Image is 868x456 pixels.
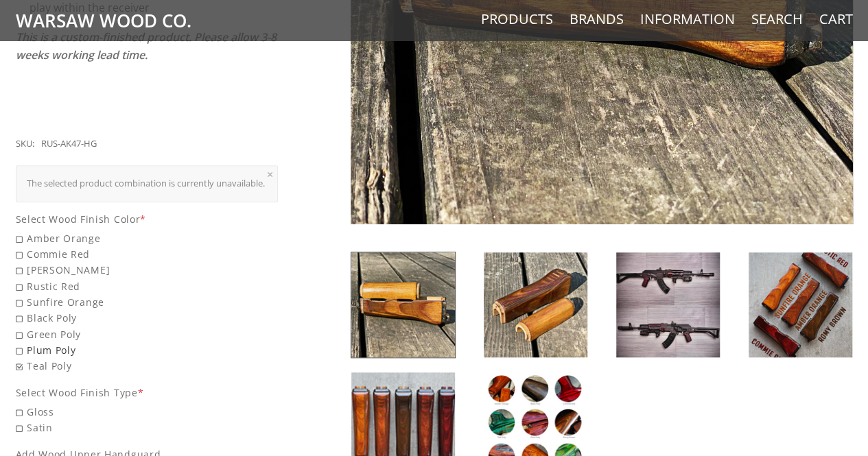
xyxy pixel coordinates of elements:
span: Commie Red [16,246,279,262]
span: Satin [16,420,279,435]
span: Gloss [16,404,279,420]
span: Green Poly [16,326,279,342]
a: Products [481,10,553,28]
span: Teal Poly [16,358,279,374]
div: The selected product combination is currently unavailable. [27,176,268,191]
span: Sunfire Orange [16,294,279,310]
div: SKU: [16,136,34,152]
a: Brands [570,10,624,28]
a: × [267,169,273,180]
img: Russian AK47 Handguard [484,252,587,357]
div: Select Wood Finish Type [16,385,279,400]
span: Rustic Red [16,278,279,294]
span: [PERSON_NAME] [16,262,279,278]
a: Search [751,10,803,28]
img: Russian AK47 Handguard [616,252,720,357]
div: RUS-AK47-HG [41,136,97,152]
img: Russian AK47 Handguard [351,252,455,357]
a: Information [640,10,735,28]
div: Select Wood Finish Color [16,211,279,227]
span: Black Poly [16,310,279,326]
span: Plum Poly [16,342,279,358]
img: Russian AK47 Handguard [749,252,852,357]
a: Cart [819,10,853,28]
span: Amber Orange [16,230,279,246]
